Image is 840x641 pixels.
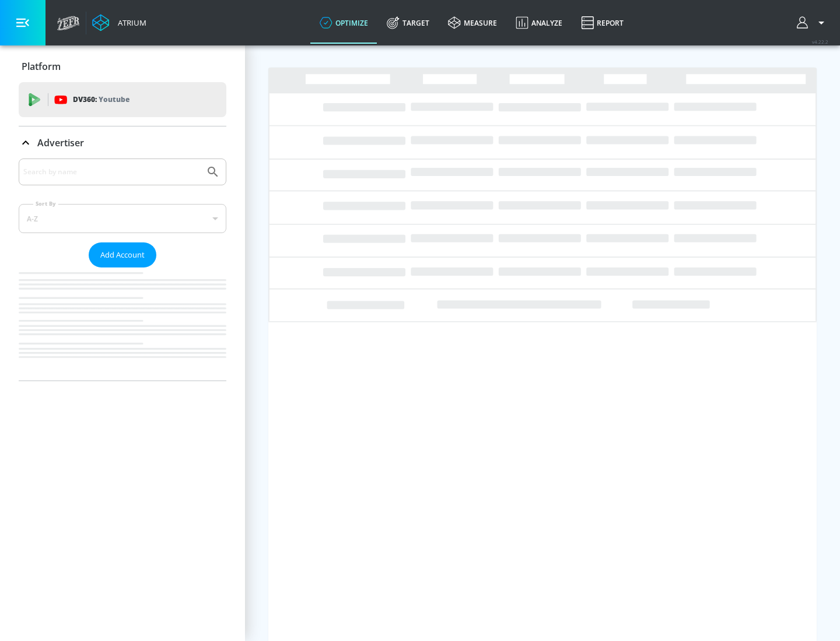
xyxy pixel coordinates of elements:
nav: list of Advertiser [19,267,226,381]
a: Analyze [506,2,572,44]
p: DV360: [73,93,129,106]
p: Platform [22,60,61,73]
div: DV360: Youtube [19,82,226,117]
a: Report [572,2,633,44]
div: Advertiser [19,159,226,381]
div: Advertiser [19,126,226,159]
div: Atrium [113,17,146,28]
button: Add Account [89,242,156,267]
input: Search by name [23,164,200,179]
span: v 4.22.2 [812,38,828,45]
a: measure [439,2,506,44]
div: A-Z [19,204,226,233]
span: Add Account [100,248,145,262]
div: Platform [19,50,226,83]
p: Advertiser [37,136,84,149]
label: Sort By [33,200,58,207]
a: optimize [310,2,377,44]
p: Youtube [99,93,129,105]
a: Atrium [92,14,146,31]
a: Target [377,2,439,44]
